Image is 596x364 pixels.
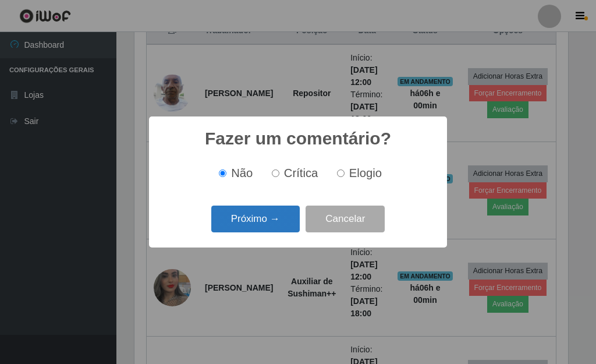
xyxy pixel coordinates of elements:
h2: Fazer um comentário? [205,128,391,149]
button: Próximo → [211,206,300,233]
button: Cancelar [306,206,385,233]
span: Não [231,167,253,179]
input: Crítica [272,169,279,177]
input: Elogio [337,169,345,177]
span: Crítica [284,167,318,179]
span: Elogio [349,167,382,179]
input: Não [219,169,226,177]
